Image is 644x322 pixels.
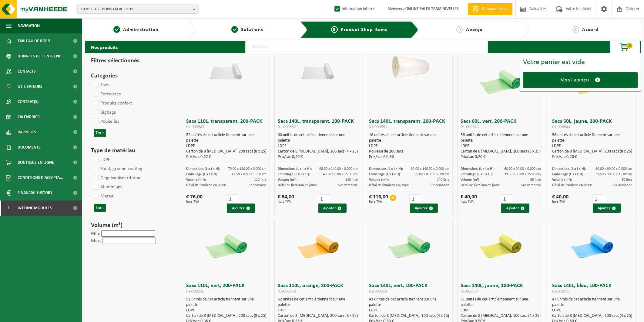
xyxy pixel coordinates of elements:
img: 01-000555 [566,219,618,271]
span: Dimensions (L x l x H): [278,167,312,171]
div: € 76,00 [186,194,203,204]
span: 65.00 x 0.00 x 30.00 cm [414,173,449,176]
span: Interne modules [18,200,52,216]
label: Max. [91,238,101,243]
span: Conditions d'accepta... [18,170,63,185]
div: € 116,00 [369,194,388,204]
button: Ajouter [501,204,529,213]
label: Produits confort [92,99,132,108]
span: Sur demande [247,183,267,187]
div: 60 unités de cet article tiennent sur une palette [278,132,358,160]
span: 3 [331,26,338,33]
div: Prix/sac 0,20 € [461,154,541,160]
div: Votre panier est vide [523,59,638,66]
span: Financial History [18,185,52,200]
span: 39.50 x 30.00 x 15.00 cm [595,173,632,176]
label: Min. [91,231,100,236]
span: Boutique en ligne [18,155,54,170]
img: 01-000553 [384,219,435,271]
div: Carton de 8 [MEDICAL_DATA], 100 sacs (4 x 25) [461,313,541,319]
button: Tous [94,204,106,212]
span: 01-000554 [461,289,479,294]
span: Contrat(s) [18,94,39,109]
span: Aperçu [466,27,483,32]
strong: ONLINE SALES TEAM NIVELLES [405,7,459,11]
label: Porte-sacs [92,90,121,99]
div: 56 unités de cet article tiennent sur une palette [461,132,541,160]
span: Contacts [18,64,36,79]
span: Volume (m³): [461,178,480,182]
span: Documents [18,140,41,155]
img: 01-000547 [200,55,252,81]
span: 01-000549 [278,289,296,294]
span: Solutions [241,27,263,32]
h3: Sacs 110L, transparent, 200-PACK [186,119,267,131]
span: Sur demande [612,183,632,187]
span: I [6,200,12,216]
span: Emballage (L x l x H): [369,173,401,176]
img: 01-000543 [475,55,526,107]
label: Gegalvaniseerd staal [92,173,142,183]
label: LDPE [92,155,110,164]
span: 60.00 x 90.00 x 0.000 cm [504,167,541,171]
span: Dimensions (L x l x H): [552,167,586,171]
h3: Filtres sélectionnés [91,56,172,65]
h3: Sacs 140L, vert, 100-PACK [369,283,449,295]
span: hors TVA [461,200,477,204]
div: 18 unités de cet article tiennent sur une palette [369,132,449,160]
span: Délai de livraison en jours: [278,183,317,187]
span: 0 [626,43,632,49]
input: 1 [501,194,513,204]
span: Sur demande [338,183,358,187]
span: 01-000551 [369,125,387,129]
span: Rapports [18,125,36,140]
span: 70.00 x 110.00 x 0.000 cm [228,167,267,171]
div: Carton de 8 [MEDICAL_DATA], 200 sacs (8 x 25) [278,313,358,319]
span: Délai de livraison en jours: [552,183,592,187]
span: Product Shop Items [341,27,387,32]
span: Emballage (L x l x H): [461,173,493,176]
a: 4Aperçu [421,26,518,33]
div: Carton de 8 [MEDICAL_DATA], 200 sacs (8 x 25) [461,149,541,154]
button: Ajouter [410,204,438,213]
span: 2 [231,26,238,33]
label: Metaal [92,192,115,201]
span: hors TVA [369,200,388,204]
span: 39.50 x 30.00 x 15.00 cm [504,173,541,176]
span: 140 litre [437,178,449,182]
span: Données de l'entrepr... [18,49,64,64]
div: LDPE [461,308,541,313]
span: Dimensions (L x l x H): [369,167,403,171]
div: € 40,00 [461,194,477,204]
span: Sur demande [430,183,449,187]
span: Volume (m³): [552,178,572,182]
span: hors TVA [186,200,203,204]
h3: Sacs 140L, jaune, 100-PACK [461,283,541,295]
span: 1 [113,26,120,33]
span: 90.00 x 140.00 x 0.000 cm [411,167,449,171]
div: LDPE [552,308,632,313]
input: 1 [409,194,421,204]
span: 5 [572,26,579,33]
input: 1 [318,194,330,204]
a: Demande devis [468,3,512,15]
span: 01-000547 [186,125,204,129]
div: Carton de 8 [MEDICAL_DATA], 100 sacs (4 x 25) [278,149,358,154]
div: 56 unités de cet article tiennent sur une palette [552,132,632,160]
div: Carton de 8 [MEDICAL_DATA], 200 sacs (8 x 25) [186,149,267,154]
span: Volume (m³): [369,178,389,182]
span: Tableau de bord [18,33,50,49]
span: 90.00 x 140.00 x 0.000 cm [319,167,358,171]
div: LDPE [186,143,267,149]
span: Accord [582,27,599,32]
span: 01-000553 [369,289,387,294]
button: Ajouter [227,204,255,213]
a: 2Solutions [199,26,295,33]
span: Emballage (L x l x H): [278,173,310,176]
label: Aluminium [92,183,122,192]
h2: Nos produits [85,41,124,53]
h3: Sacs 60L, vert, 200-PACK [461,119,541,131]
img: 01-000554 [475,219,526,271]
div: Carton de 8 [MEDICAL_DATA], 200 sacs (8 x 25) [552,149,632,154]
img: 01-000552 [292,55,344,81]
